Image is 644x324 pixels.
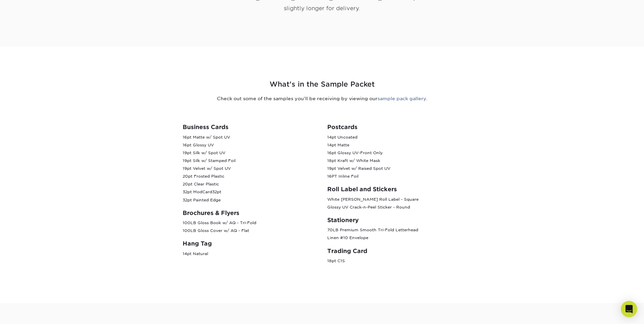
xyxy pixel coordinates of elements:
p: White [PERSON_NAME] Roll Label - Square Glossy UV Crack-n-Peel Sticker - Round [327,196,462,211]
p: 14pt Uncoated 14pt Matte 16pt Glossy UV-Front Only 18pt Kraft w/ White Mask 19pt Velvet w/ Raised... [327,133,462,181]
h3: Brochures & Flyers [183,210,317,216]
p: 100LB Gloss Book w/ AQ - Tri-Fold 100LB Gloss Cover w/ AQ - Flat [183,219,317,235]
p: 16pt Matte w/ Spot UV 16pt Glossy UV 19pt Silk w/ Spot UV 19pt Silk w/ Stamped Foil 19pt Velvet w... [183,133,317,204]
p: 18pt C1S [327,257,462,265]
a: sample pack gallery [378,96,426,101]
h3: Roll Label and Stickers [327,186,462,193]
h2: What's in the Sample Packet [124,79,521,90]
h3: Trading Card [327,248,462,254]
p: 70LB Premium Smooth Tri-Fold Letterhead Linen #10 Envelope [327,226,462,242]
h3: Business Cards [183,124,317,130]
h3: Hang Tag [183,240,317,247]
h3: Stationery [327,217,462,223]
p: Check out some of the samples you’ll be receiving by viewing our . [124,95,521,102]
h3: Postcards [327,124,462,130]
p: 14pt Natural [183,250,317,258]
div: Open Intercom Messenger [621,301,637,317]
